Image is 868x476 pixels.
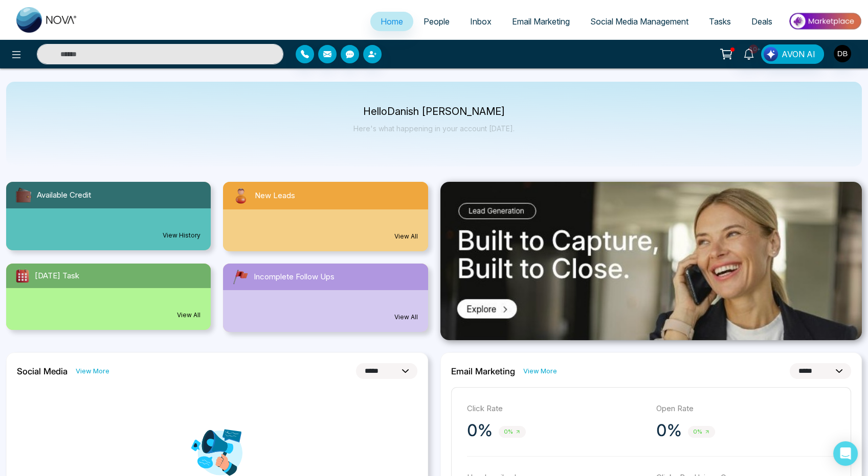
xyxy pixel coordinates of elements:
[788,10,862,33] img: Market-place.gif
[512,16,570,27] span: Email Marketing
[217,264,434,332] a: Incomplete Follow UpsView All
[761,44,824,64] button: AVON AI
[14,186,33,204] img: availableCredit.svg
[394,232,418,241] a: View All
[590,16,688,27] span: Social Media Management
[254,271,335,283] span: Incomplete Follow Ups
[17,366,68,376] h2: Social Media
[440,182,862,340] img: .
[656,420,682,441] p: 0%
[502,12,580,31] a: Email Marketing
[749,44,758,54] span: 10+
[231,186,251,205] img: newLeads.svg
[424,16,450,27] span: People
[381,16,403,27] span: Home
[782,48,815,60] span: AVON AI
[467,403,646,415] p: Click Rate
[217,182,434,251] a: New LeadsView All
[35,270,79,282] span: [DATE] Task
[37,189,91,201] span: Available Credit
[255,190,295,202] span: New Leads
[737,44,761,62] a: 10+
[467,420,493,441] p: 0%
[499,426,526,438] span: 0%
[833,441,858,466] div: Open Intercom Messenger
[699,12,741,31] a: Tasks
[580,12,699,31] a: Social Media Management
[751,16,772,27] span: Deals
[370,12,413,31] a: Home
[14,268,31,284] img: todayTask.svg
[163,231,201,240] a: View History
[451,366,515,376] h2: Email Marketing
[688,426,715,438] span: 0%
[16,7,78,33] img: Nova CRM Logo
[470,16,492,27] span: Inbox
[394,313,418,322] a: View All
[656,403,835,415] p: Open Rate
[523,366,557,376] a: View More
[709,16,731,27] span: Tasks
[231,268,250,286] img: followUps.svg
[353,107,515,116] p: Hello Danish [PERSON_NAME]
[413,12,460,31] a: People
[177,311,201,320] a: View All
[834,45,851,62] img: User Avatar
[76,366,109,376] a: View More
[460,12,502,31] a: Inbox
[764,47,778,61] img: Lead Flow
[353,124,515,133] p: Here's what happening in your account [DATE].
[741,12,783,31] a: Deals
